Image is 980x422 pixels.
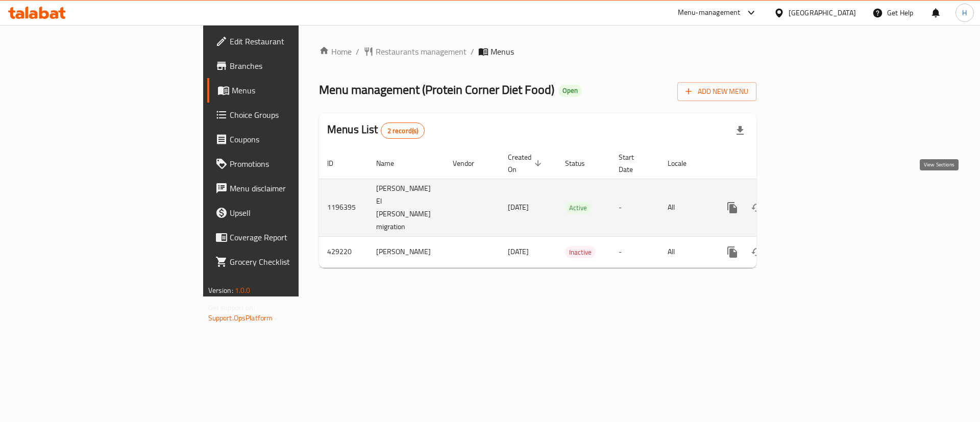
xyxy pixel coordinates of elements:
[230,182,359,194] span: Menu disclaimer
[207,225,367,250] a: Coverage Report
[508,151,545,176] span: Created On
[207,29,367,54] a: Edit Restaurant
[619,151,647,176] span: Start Date
[565,246,596,258] div: Inactive
[508,201,529,214] span: [DATE]
[565,202,591,214] span: Active
[207,78,367,103] a: Menus
[745,195,769,220] button: Change Status
[207,152,367,176] a: Promotions
[381,122,425,139] div: Total records count
[565,202,591,214] div: Active
[208,311,273,325] a: Support.OpsPlatform
[508,245,529,258] span: [DATE]
[230,207,359,219] span: Upsell
[207,54,367,78] a: Branches
[207,250,367,274] a: Grocery Checklist
[610,179,659,236] td: -
[610,236,659,267] td: -
[368,179,445,236] td: [PERSON_NAME] El [PERSON_NAME] migration
[659,179,712,236] td: All
[208,301,255,314] span: Get support on:
[363,45,467,58] a: Restaurants management
[230,109,359,121] span: Choice Groups
[712,148,826,179] th: Actions
[728,118,752,143] div: Export file
[230,158,359,170] span: Promotions
[207,127,367,152] a: Coupons
[319,45,756,58] nav: breadcrumb
[230,35,359,47] span: Edit Restaurant
[558,86,582,95] span: Open
[235,284,251,297] span: 1.0.0
[789,7,856,18] div: [GEOGRAPHIC_DATA]
[207,176,367,201] a: Menu disclaimer
[230,256,359,268] span: Grocery Checklist
[230,231,359,243] span: Coverage Report
[208,284,233,297] span: Version:
[376,45,467,58] span: Restaurants management
[678,7,741,19] div: Menu-management
[319,148,826,268] table: enhanced table
[491,45,514,58] span: Menus
[368,236,445,267] td: [PERSON_NAME]
[565,157,598,169] span: Status
[381,126,425,136] span: 2 record(s)
[327,122,425,139] h2: Menus List
[685,85,748,98] span: Add New Menu
[677,82,756,101] button: Add New Menu
[230,133,359,145] span: Coupons
[471,45,474,58] li: /
[230,60,359,72] span: Branches
[319,78,554,101] span: Menu management ( Protein Corner Diet Food )
[720,240,745,264] button: more
[376,157,407,169] span: Name
[207,201,367,225] a: Upsell
[558,85,582,97] div: Open
[453,157,487,169] span: Vendor
[962,7,967,18] span: H
[668,157,700,169] span: Locale
[327,157,347,169] span: ID
[565,246,596,258] span: Inactive
[720,195,745,220] button: more
[659,236,712,267] td: All
[207,103,367,127] a: Choice Groups
[232,84,359,96] span: Menus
